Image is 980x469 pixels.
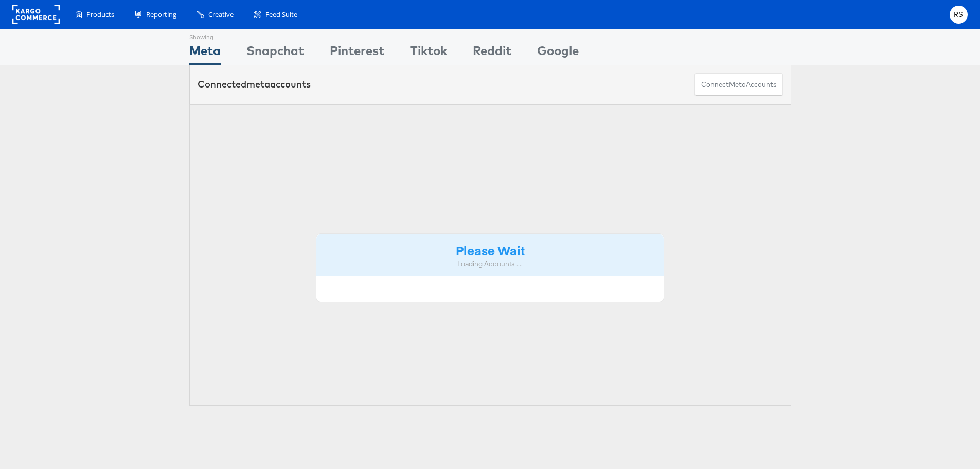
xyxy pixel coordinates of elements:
button: ConnectmetaAccounts [694,73,783,96]
div: Connected accounts [198,78,311,91]
span: Reporting [146,10,176,20]
span: RS [954,11,964,18]
div: Reddit [473,42,511,65]
strong: Please Wait [456,241,525,258]
span: Creative [208,10,234,20]
div: Showing [189,29,221,42]
span: meta [246,78,270,90]
span: Products [86,10,114,20]
div: Loading Accounts .... [324,259,656,269]
span: meta [729,80,746,90]
div: Meta [189,42,221,65]
div: Google [537,42,579,65]
div: Tiktok [410,42,447,65]
div: Pinterest [330,42,384,65]
div: Snapchat [246,42,304,65]
span: Feed Suite [265,10,297,20]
